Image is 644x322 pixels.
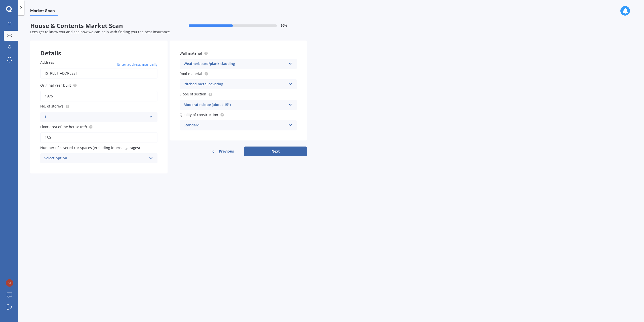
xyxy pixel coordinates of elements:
[244,147,307,156] button: Next
[30,29,170,34] span: Let's get to know you and see how we can help with finding you the best insurance
[40,145,140,150] span: Number of covered car spaces (excluding internal garages)
[117,62,157,67] span: Enter address manually
[40,83,71,88] span: Original year built
[30,41,168,56] div: Details
[180,92,206,97] span: Slope of section
[6,279,13,287] img: abbd4ceb0dda5257527a394eb9d0c1ea
[40,104,63,109] span: No. of storeys
[184,102,286,108] div: Moderate slope (about 15°)
[281,24,287,27] span: 50 %
[40,68,157,79] input: Enter address
[180,112,218,117] span: Quality of construction
[180,51,202,56] span: Wall material
[184,81,286,87] div: Pitched metal covering
[30,22,169,29] span: House & Contents Market Scan
[184,122,286,128] div: Standard
[40,60,54,65] span: Address
[40,91,157,101] input: Enter year
[219,148,234,155] span: Previous
[44,114,147,120] div: 1
[40,132,157,143] input: Enter floor area
[30,8,58,15] span: Market Scan
[44,155,147,161] div: Select option
[40,124,87,129] span: Floor area of the house (m²)
[180,71,202,76] span: Roof material
[184,61,286,67] div: Weatherboard/plank cladding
